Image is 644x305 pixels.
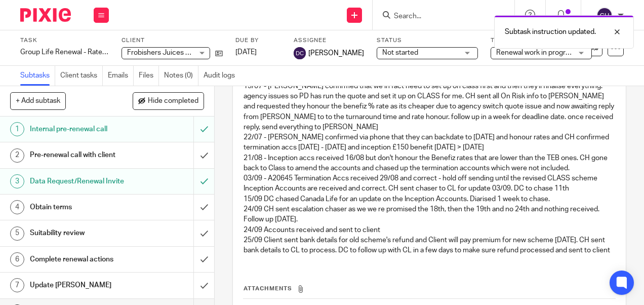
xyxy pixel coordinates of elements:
[505,27,596,37] p: Subtask instruction updated.
[30,174,132,189] h1: Data Request/Renewal Invite
[596,7,613,23] img: svg%3E
[30,225,132,241] h1: Suitability review
[496,49,588,56] span: Renewal work in progress + 1
[30,122,132,137] h1: Internal pre-renewal call
[244,81,615,132] p: 15/07 - [PERSON_NAME] confirmed that we in fact need to set up on class first and then they'll fi...
[10,278,24,292] div: 7
[308,48,364,58] span: [PERSON_NAME]
[294,47,306,59] img: svg%3E
[30,278,132,293] h1: Update [PERSON_NAME]
[10,174,24,188] div: 3
[139,66,159,86] a: Files
[30,200,132,215] h1: Obtain terms
[122,36,223,45] label: Client
[20,8,71,22] img: Pixie
[20,47,109,57] div: Group Life Renewal - Rate Review - [DATE]
[204,66,240,86] a: Audit logs
[10,200,24,214] div: 4
[10,148,24,163] div: 2
[20,66,55,86] a: Subtasks
[244,132,615,153] p: 22/07 - [PERSON_NAME] confirmed via phone that they can backdate to [DATE] and honour rates and C...
[244,194,615,204] p: 15/09 DC chased Canada Life for an update on the Inception Accounts. Diarised 1 week to chase.
[20,36,109,45] label: Task
[382,49,418,56] span: Not started
[148,97,198,105] span: Hide completed
[244,204,615,225] p: 24/09 CH sent escalation chaser as we we re promised the 18th, then the 19th and no 24th and noth...
[235,49,257,56] span: [DATE]
[30,252,132,267] h1: Complete renewal actions
[244,235,615,256] p: 25/09 Client sent bank details for old scheme's refund and Client will pay premium for new scheme...
[10,226,24,241] div: 5
[10,92,66,109] button: + Add subtask
[60,66,103,86] a: Client tasks
[244,153,615,174] p: 21/08 - Inception accs received 16/08 but don't honour the Benefiz rates that are lower than the ...
[235,36,281,45] label: Due by
[108,66,134,86] a: Emails
[30,147,132,163] h1: Pre-renewal call with client
[244,173,615,194] p: 03/09 - A20645 Termination Accs received 29/08 and correct - hold off sending until the revised C...
[10,122,24,136] div: 1
[20,47,109,57] div: Group Life Renewal - Rate Review - April 2025
[244,286,292,291] span: Attachments
[10,252,24,266] div: 6
[164,66,198,86] a: Notes (0)
[244,225,615,235] p: 24/09 Accounts received and sent to client
[127,49,196,56] span: Frobishers Juices Ltd
[133,92,204,109] button: Hide completed
[294,36,364,45] label: Assignee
